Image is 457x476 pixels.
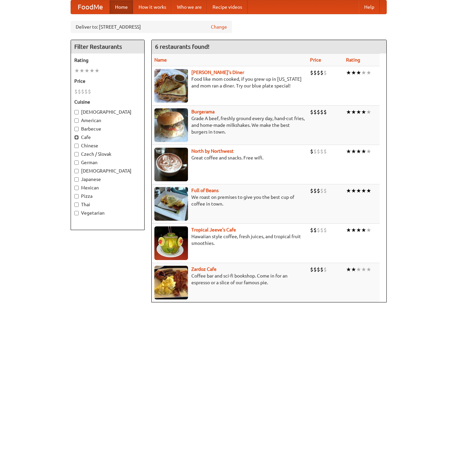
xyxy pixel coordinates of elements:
[84,88,88,95] li: $
[74,203,79,207] input: Thai
[317,69,320,76] li: $
[366,148,371,155] li: ★
[359,0,380,14] a: Help
[323,148,327,155] li: $
[74,176,141,183] label: Japanese
[346,108,351,116] li: ★
[323,266,327,273] li: $
[346,69,351,76] li: ★
[74,152,79,156] input: Czech / Slovak
[154,266,188,299] img: zardoz.jpg
[320,148,323,155] li: $
[310,108,313,116] li: $
[351,148,356,155] li: ★
[74,211,79,215] input: Vegetarian
[154,108,188,142] img: burgerama.jpg
[310,266,313,273] li: $
[356,148,361,155] li: ★
[320,187,323,194] li: $
[74,168,141,174] label: [DEMOGRAPHIC_DATA]
[154,194,305,207] p: We roast on premises to give you the best cup of coffee in town.
[74,160,79,165] input: German
[74,67,79,74] li: ★
[74,78,141,84] h5: Price
[361,226,366,234] li: ★
[366,69,371,76] li: ★
[356,108,361,116] li: ★
[74,134,141,141] label: Cafe
[320,69,323,76] li: $
[317,108,320,116] li: $
[74,151,141,157] label: Czech / Slovak
[74,127,79,131] input: Barbecue
[361,187,366,194] li: ★
[74,194,79,198] input: Pizza
[346,226,351,234] li: ★
[351,187,356,194] li: ★
[94,67,100,74] li: ★
[154,154,305,161] p: Great coffee and snacks. Free wifi.
[211,24,227,30] a: Change
[310,57,321,63] a: Price
[74,125,141,132] label: Barbecue
[320,108,323,116] li: $
[310,226,313,234] li: $
[74,88,78,95] li: $
[191,148,234,154] a: North by Northwest
[191,109,215,114] a: Burgerama
[361,108,366,116] li: ★
[346,266,351,273] li: ★
[154,115,305,135] p: Grade A beef, freshly ground every day, hand-cut fries, and home-made milkshakes. We make the bes...
[74,201,141,208] label: Thai
[79,67,84,74] li: ★
[154,57,167,63] a: Name
[313,108,317,116] li: $
[317,226,320,234] li: $
[317,266,320,273] li: $
[74,210,141,216] label: Vegetarian
[155,43,210,50] ng-pluralize: 6 restaurants found!
[191,266,217,272] a: Zardoz Cafe
[346,57,360,63] a: Rating
[74,186,79,190] input: Mexican
[320,266,323,273] li: $
[74,99,141,105] h5: Cuisine
[346,187,351,194] li: ★
[74,144,79,148] input: Chinese
[356,266,361,273] li: ★
[74,169,79,173] input: [DEMOGRAPHIC_DATA]
[351,226,356,234] li: ★
[74,184,141,191] label: Mexican
[313,226,317,234] li: $
[74,118,79,123] input: American
[154,233,305,247] p: Hawaiian style coffee, fresh juices, and tropical fruit smoothies.
[74,57,141,64] h5: Rating
[78,88,81,95] li: $
[154,148,188,181] img: north.jpg
[74,117,141,124] label: American
[323,108,327,116] li: $
[313,148,317,155] li: $
[366,226,371,234] li: ★
[71,0,110,14] a: FoodMe
[313,266,317,273] li: $
[71,21,232,33] div: Deliver to: [STREET_ADDRESS]
[74,135,79,140] input: Cafe
[110,0,133,14] a: Home
[320,226,323,234] li: $
[317,187,320,194] li: $
[74,193,141,199] label: Pizza
[351,266,356,273] li: ★
[81,88,84,95] li: $
[356,226,361,234] li: ★
[191,70,244,75] a: [PERSON_NAME]'s Diner
[351,69,356,76] li: ★
[356,187,361,194] li: ★
[310,69,313,76] li: $
[361,69,366,76] li: ★
[207,0,247,14] a: Recipe videos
